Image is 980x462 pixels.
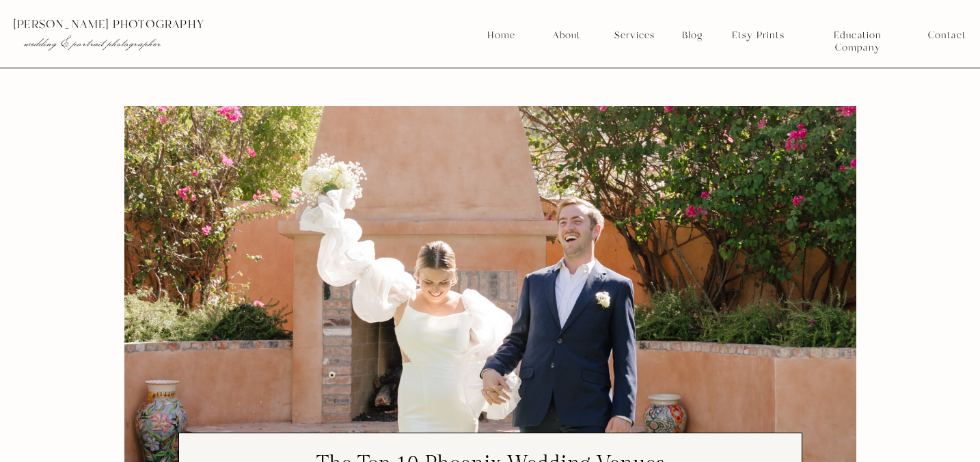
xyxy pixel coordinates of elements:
a: Contact [928,29,966,42]
p: [PERSON_NAME] photography [13,18,276,31]
a: Home [487,29,516,42]
a: Services [609,29,659,42]
a: Etsy Prints [726,29,789,42]
a: Blog [677,29,707,42]
p: wedding & portrait photographer [24,36,248,50]
a: Education Company [811,29,905,42]
a: About [549,29,584,42]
